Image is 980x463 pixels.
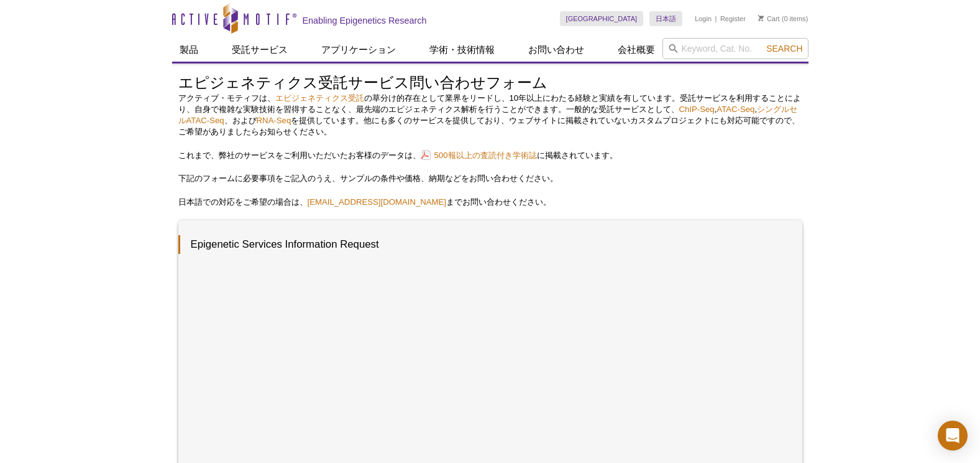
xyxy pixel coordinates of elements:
[178,150,802,161] p: これまで、弊社のサービスをご利用いただいたお客様のデータは、 に掲載されています。
[662,38,808,59] input: Keyword, Cat. No.
[178,173,802,184] p: 下記のフォームに必要事項をご記入のうえ、サンプルの条件や価格、納期などをお問い合わせください。
[695,14,712,23] a: Login
[720,14,746,23] a: Register
[303,15,427,26] h2: Enabling Epigenetics Research
[421,149,537,161] a: 500報以上の査読付き学術誌
[766,44,802,54] span: Search
[758,15,764,21] img: Your Cart
[224,38,295,62] a: 受託サービス
[560,11,644,26] a: [GEOGRAPHIC_DATA]
[717,105,754,114] a: ATAC-Seq
[172,38,206,62] a: 製品
[178,197,802,208] p: 日本語での対応をご希望の場合は、 までお問い合わせください。
[938,421,968,451] div: Open Intercom Messenger
[762,43,806,54] button: Search
[308,197,447,207] a: [EMAIL_ADDRESS][DOMAIN_NAME]
[610,38,662,62] a: 会社概要
[178,105,798,125] a: シングルセルATAC-Seq
[758,14,780,23] a: Cart
[314,38,403,62] a: アプリケーション
[257,116,291,125] a: RNA-Seq
[178,75,802,93] h1: エピジェネティクス受託サービス問い合わせフォーム
[521,38,592,62] a: お問い合わせ
[758,11,808,26] li: (0 items)
[178,93,802,138] p: アクティブ・モティフは、 の草分け的存在として業界をリードし、10年以上にわたる経験と実績を有しています。受託サービスを利用することにより、自身で複雑な実験技術を習得することなく、最先端のエピジ...
[715,11,717,26] li: |
[679,105,715,114] a: ChIP-Seq
[422,38,502,62] a: 学術・技術情報
[178,235,790,254] h3: Epigenetic Services Information Request
[275,93,364,103] a: エピジェネティクス受託
[649,11,682,26] a: 日本語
